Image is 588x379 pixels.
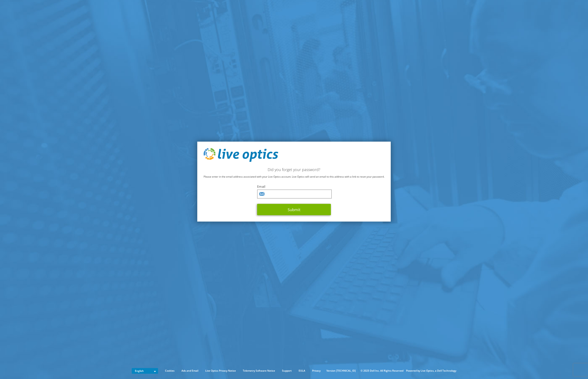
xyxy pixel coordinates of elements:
a: Live Optics Privacy Notice [202,368,239,373]
a: Privacy [309,368,324,373]
img: live_optics_svg.svg [204,148,278,162]
a: Cookies [162,368,178,373]
a: EULA [295,368,308,373]
li: © 2025 Dell Inc. All Rights Reserved [358,368,405,373]
a: Ads and Email [178,368,201,373]
li: Version [TECHNICAL_ID] [324,368,358,373]
a: Telemetry Software Notice [240,368,278,373]
a: Support [279,368,295,373]
label: Email [257,184,331,188]
h2: Did you forget your password? [204,167,384,172]
li: Powered by Live Optics, a Dell Technology [406,368,456,373]
p: Please enter in the email address associated with your Live Optics account. Live Optics will send... [204,174,384,179]
button: Submit [257,204,331,215]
